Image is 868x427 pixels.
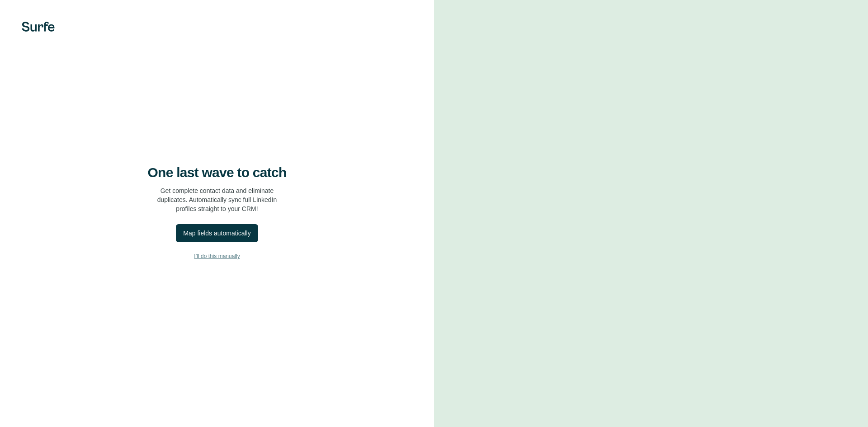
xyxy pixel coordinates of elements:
button: I’ll do this manually [18,249,416,263]
img: Surfe's logo [22,22,55,32]
h4: One last wave to catch [148,164,287,181]
p: Get complete contact data and eliminate duplicates. Automatically sync full LinkedIn profiles str... [157,186,277,213]
div: Map fields automatically [183,229,250,238]
span: I’ll do this manually [194,252,240,260]
button: Map fields automatically [176,224,258,242]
